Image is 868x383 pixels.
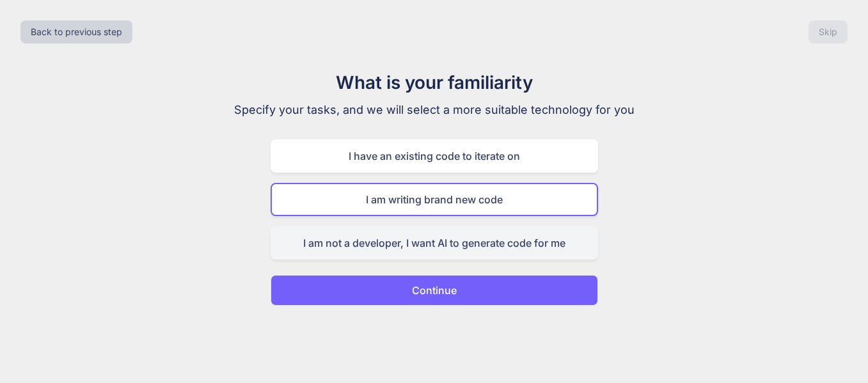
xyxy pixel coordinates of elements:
p: Specify your tasks, and we will select a more suitable technology for you [219,101,649,119]
div: I am writing brand new code [271,183,598,216]
button: Continue [271,275,598,306]
div: I have an existing code to iterate on [271,139,598,173]
p: Continue [412,283,457,298]
button: Back to previous step [20,20,132,43]
button: Skip [809,20,848,43]
div: I am not a developer, I want AI to generate code for me [271,226,598,260]
h1: What is your familiarity [219,69,649,96]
